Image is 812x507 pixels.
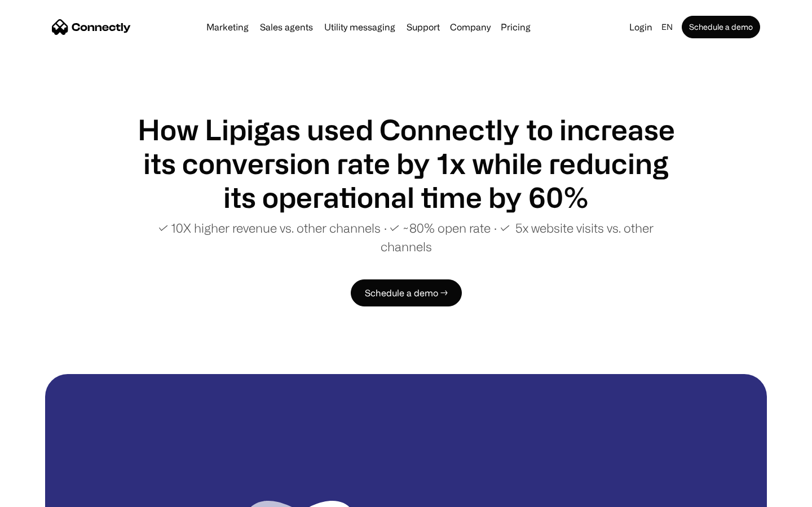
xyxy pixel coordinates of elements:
ul: Language list [23,487,68,503]
h1: How Lipigas used Connectly to increase its conversion rate by 1x while reducing its operational t... [135,113,677,214]
aside: Language selected: English [11,486,68,503]
a: Pricing [496,23,535,32]
a: Utility messaging [320,23,400,32]
a: Schedule a demo [682,16,760,38]
a: Schedule a demo → [351,279,462,306]
p: ✓ 10X higher revenue vs. other channels ∙ ✓ ~80% open rate ∙ ✓ 5x website visits vs. other channels [135,219,677,256]
a: Marketing [202,23,253,32]
a: Support [402,23,444,32]
div: en [661,19,673,35]
div: Company [450,19,491,35]
a: Sales agents [255,23,317,32]
a: Login [625,19,657,35]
